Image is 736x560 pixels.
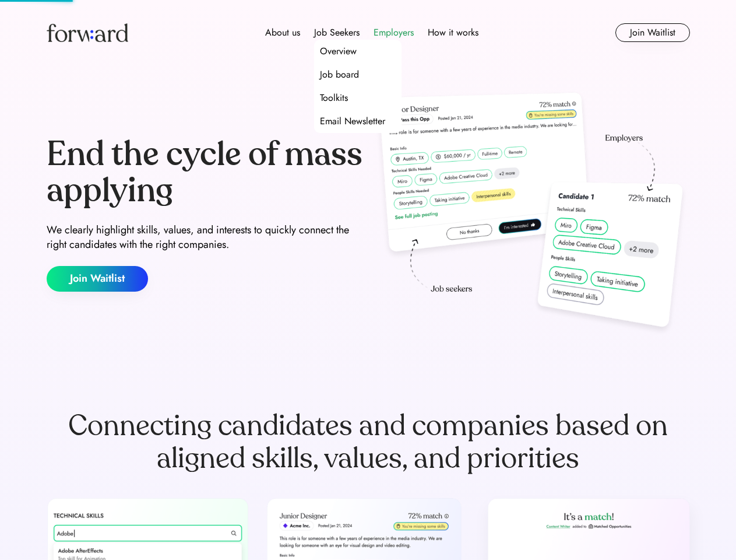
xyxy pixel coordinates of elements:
[47,223,364,252] div: We clearly highlight skills, values, and interests to quickly connect the right candidates with t...
[615,23,690,42] button: Join Waitlist
[47,23,128,42] img: Forward logo
[265,26,300,40] div: About us
[320,91,348,105] div: Toolkits
[373,89,690,339] img: hero-image.png
[374,26,414,40] div: Employers
[428,26,478,40] div: How it works
[47,266,148,292] button: Join Waitlist
[320,44,357,58] div: Overview
[320,68,359,82] div: Job board
[314,26,360,40] div: Job Seekers
[47,136,364,208] div: End the cycle of mass applying
[47,409,690,475] div: Connecting candidates and companies based on aligned skills, values, and priorities
[320,114,385,128] div: Email Newsletter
